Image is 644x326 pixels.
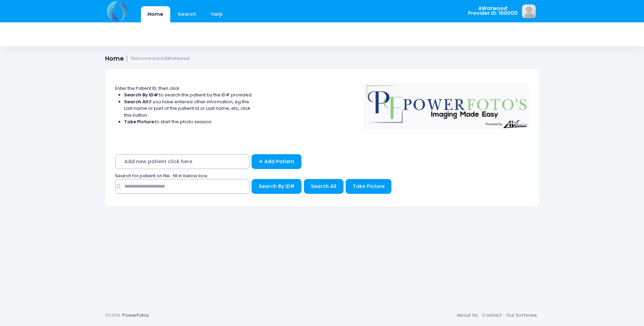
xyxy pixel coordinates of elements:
a: Our Software [504,309,539,322]
a: About Us [455,309,480,322]
span: Search All [311,183,336,190]
span: Search By ID# [259,183,295,190]
span: Take Picture [353,183,385,190]
span: Search for patient on file : fill in below box; [115,172,208,179]
strong: Take Picture: [124,118,155,125]
img: image [522,4,536,18]
span: 2025© [105,312,120,318]
li: If you have entered other information, eg the Last name or part of the patient id or Last name, e... [124,98,253,119]
span: Add new patient click here [115,154,249,169]
a: Add Patient [252,154,301,169]
strong: Search All: [124,98,149,105]
a: PowerFotos [122,312,149,318]
a: Search [171,6,203,22]
button: Search All [304,179,344,194]
strong: Search By ID#: [124,92,159,98]
strong: AWatwood [164,55,190,61]
span: Enter the Patient ID, then click [115,85,180,92]
small: Welcome back [131,56,190,61]
span: AWatwood Provider ID: 100000 [468,6,518,16]
li: to search the patient by the ID# provided. [124,92,253,98]
li: to start the photo session. [124,118,253,125]
button: Search By ID# [252,179,301,194]
a: Home [141,6,170,22]
a: Contact [480,309,504,322]
h1: Home [105,55,190,62]
img: Logo [360,78,532,129]
button: Take Picture [346,179,391,194]
a: Help [204,6,229,22]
